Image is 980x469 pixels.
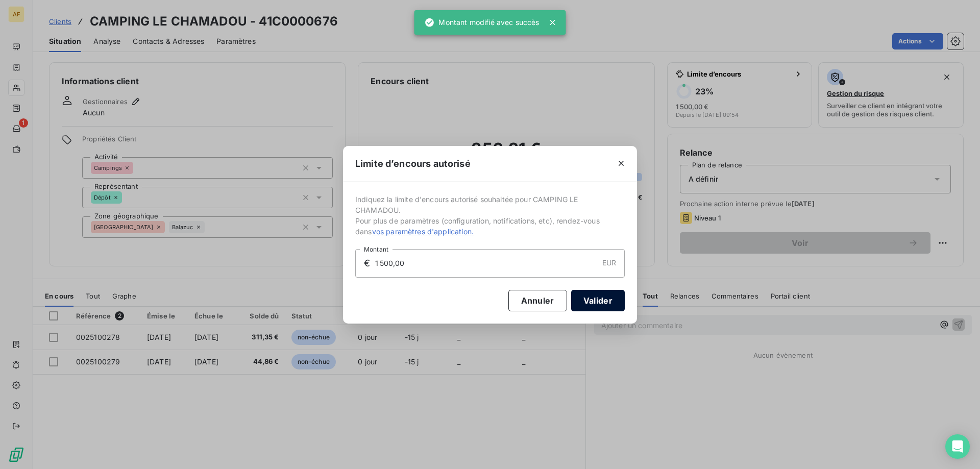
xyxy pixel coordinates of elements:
[571,290,625,311] button: Valider
[945,434,970,459] div: Open Intercom Messenger
[424,13,539,32] div: Montant modifié avec succès
[508,290,567,311] button: Annuler
[372,227,474,236] span: vos paramètres d'application.
[355,194,625,237] span: Indiquez la limite d'encours autorisé souhaitée pour CAMPING LE CHAMADOU. Pour plus de paramètres...
[355,157,471,170] span: Limite d’encours autorisé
